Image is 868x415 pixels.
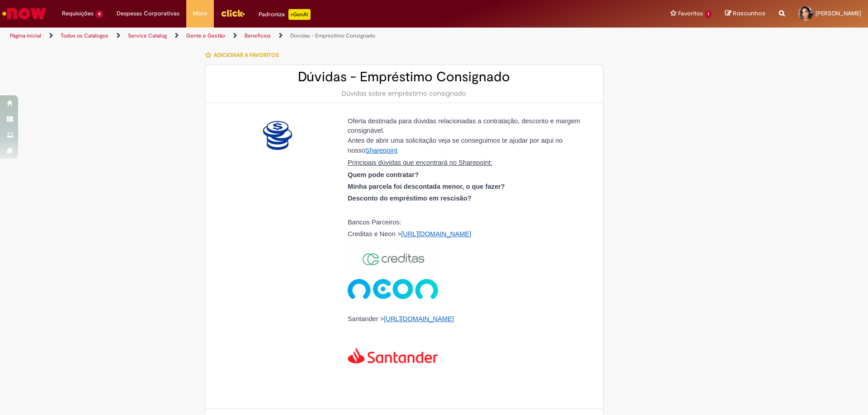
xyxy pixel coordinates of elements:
[816,9,861,17] span: [PERSON_NAME]
[7,28,572,44] ul: Trilhas de página
[348,137,563,154] span: Antes de abrir uma solicitação veja se conseguimos te ajudar por aqui no nosso
[61,32,108,39] a: Todos os Catálogos
[128,32,167,39] a: Service Catalog
[62,9,94,18] span: Requisições
[348,117,580,134] span: Oferta destinada para dúvidas relacionadas a contratação, desconto e margem consignável.
[205,46,284,65] button: Adicionar a Favoritos
[221,6,245,20] img: click_logo_yellow_360x200.png
[348,159,492,166] span: Principais dúvidas que encontrará no Sharepoint:
[1,5,47,23] img: ServiceNow
[263,121,292,150] img: Dúvidas - Empréstimo Consignado
[245,32,271,39] a: Benefícios
[733,9,765,18] span: Rascunhos
[259,9,311,20] div: Padroniza
[348,171,419,178] strong: Quem pode contratar?
[348,316,587,381] p: Santander >
[365,147,397,154] span: Sharepoint
[288,9,311,20] p: +GenAi
[348,219,587,226] p: Bancos Parceiros:
[186,32,225,39] a: Gente e Gestão
[348,183,505,190] strong: Minha parcela foi descontada menor, o que fazer?
[290,32,375,39] a: Dúvidas - Empréstimo Consignado
[193,9,207,18] span: More
[214,70,594,84] h2: Dúvidas - Empréstimo Consignado
[678,9,703,18] span: Favoritos
[365,146,397,154] a: Sharepoint
[725,9,765,18] a: Rascunhos
[384,315,454,322] a: [URL][DOMAIN_NAME]
[348,231,587,238] p: Creditas e Neon >
[117,9,179,18] span: Despesas Corporativas
[214,89,594,98] div: Dúvidas sobre empréstimo consignado
[214,51,279,59] span: Adicionar a Favoritos
[401,230,472,238] a: [URL][DOMAIN_NAME]
[10,32,41,39] a: Página inicial
[705,10,712,18] span: 1
[348,195,472,202] strong: Desconto do empréstimo em rescisão?
[95,10,103,18] span: 4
